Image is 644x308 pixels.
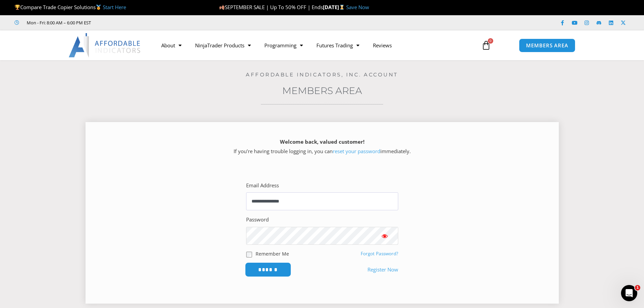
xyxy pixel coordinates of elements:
a: Members Area [282,85,362,96]
span: 0 [488,38,493,44]
p: If you’re having trouble logging in, you can immediately. [97,137,547,156]
span: Compare Trade Copier Solutions [15,4,126,10]
span: Mon - Fri: 8:00 AM – 6:00 PM EST [25,19,91,27]
label: Password [246,215,269,224]
a: Register Now [367,265,398,275]
img: 🍂 [219,5,224,10]
a: Save Now [346,4,369,10]
iframe: Customer reviews powered by Trustpilot [100,19,202,26]
a: Futures Trading [310,38,366,53]
a: About [154,38,188,53]
a: MEMBERS AREA [519,39,575,52]
img: 🏆 [15,5,20,10]
img: LogoAI | Affordable Indicators – NinjaTrader [69,33,141,57]
label: Email Address [246,181,279,190]
img: ⌛ [339,5,344,10]
a: 0 [471,35,501,55]
a: Reviews [366,38,399,53]
span: 1 [635,285,640,290]
a: NinjaTrader Products [188,38,258,53]
a: Start Here [103,4,126,10]
button: Show password [371,227,398,245]
strong: [DATE] [323,4,346,10]
img: 🥇 [96,5,101,10]
label: Remember Me [256,250,289,257]
iframe: Intercom live chat [621,285,637,301]
a: reset your password [333,148,380,155]
a: Forgot Password? [361,251,398,257]
a: Affordable Indicators, Inc. Account [246,71,398,78]
strong: Welcome back, valued customer! [280,138,364,145]
span: MEMBERS AREA [526,43,568,48]
nav: Menu [154,38,474,53]
a: Programming [258,38,310,53]
span: SEPTEMBER SALE | Up To 50% OFF | Ends [219,4,323,10]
